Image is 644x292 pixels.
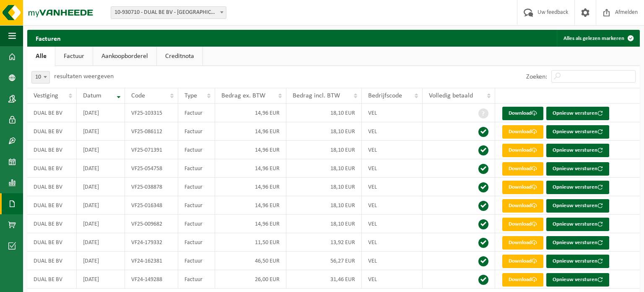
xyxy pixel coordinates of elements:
[215,233,286,252] td: 11,50 EUR
[502,181,543,194] a: Download
[215,178,286,196] td: 14,96 EUR
[77,215,125,233] td: [DATE]
[502,144,543,157] a: Download
[131,92,145,99] span: Code
[215,159,286,178] td: 14,96 EUR
[215,196,286,215] td: 14,96 EUR
[125,159,178,178] td: VF25-054758
[286,122,362,141] td: 18,10 EUR
[546,181,609,194] button: Opnieuw versturen
[502,125,543,139] a: Download
[362,196,423,215] td: VEL
[125,233,178,252] td: VF24-179332
[125,178,178,196] td: VF25-038878
[215,104,286,122] td: 14,96 EUR
[77,233,125,252] td: [DATE]
[125,270,178,289] td: VF24-149288
[77,252,125,270] td: [DATE]
[27,233,77,252] td: DUAL BE BV
[221,92,265,99] span: Bedrag ex. BTW
[157,47,203,66] a: Creditnota
[362,122,423,141] td: VEL
[178,159,215,178] td: Factuur
[362,233,423,252] td: VEL
[125,104,178,122] td: VF25-103315
[93,47,156,66] a: Aankoopborderel
[362,159,423,178] td: VEL
[55,47,93,66] a: Factuur
[546,236,609,250] button: Opnieuw versturen
[77,178,125,196] td: [DATE]
[111,7,226,18] span: 10-930710 - DUAL BE BV - DENDERMONDE
[77,141,125,159] td: [DATE]
[178,196,215,215] td: Factuur
[546,125,609,139] button: Opnieuw versturen
[368,92,402,99] span: Bedrijfscode
[178,215,215,233] td: Factuur
[502,255,543,268] a: Download
[362,141,423,159] td: VEL
[362,270,423,289] td: VEL
[27,196,77,215] td: DUAL BE BV
[502,199,543,213] a: Download
[27,270,77,289] td: DUAL BE BV
[77,104,125,122] td: [DATE]
[286,270,362,289] td: 31,46 EUR
[178,141,215,159] td: Factuur
[178,233,215,252] td: Factuur
[502,162,543,176] a: Download
[546,199,609,213] button: Opnieuw versturen
[546,218,609,231] button: Opnieuw versturen
[178,104,215,122] td: Factuur
[546,255,609,268] button: Opnieuw versturen
[286,178,362,196] td: 18,10 EUR
[526,74,547,80] label: Zoeken:
[546,162,609,176] button: Opnieuw versturen
[27,47,55,66] a: Alle
[178,122,215,141] td: Factuur
[184,92,197,99] span: Type
[546,107,609,120] button: Opnieuw versturen
[215,252,286,270] td: 46,50 EUR
[215,270,286,289] td: 26,00 EUR
[362,104,423,122] td: VEL
[215,122,286,141] td: 14,96 EUR
[546,273,609,287] button: Opnieuw versturen
[362,215,423,233] td: VEL
[362,178,423,196] td: VEL
[125,252,178,270] td: VF24-162381
[77,196,125,215] td: [DATE]
[34,92,58,99] span: Vestiging
[27,122,77,141] td: DUAL BE BV
[27,141,77,159] td: DUAL BE BV
[77,159,125,178] td: [DATE]
[293,92,340,99] span: Bedrag incl. BTW
[502,218,543,231] a: Download
[362,252,423,270] td: VEL
[557,30,639,47] button: Alles als gelezen markeren
[31,71,50,84] span: 10
[502,107,543,120] a: Download
[27,104,77,122] td: DUAL BE BV
[77,270,125,289] td: [DATE]
[286,159,362,178] td: 18,10 EUR
[27,30,69,46] h2: Facturen
[286,141,362,159] td: 18,10 EUR
[77,122,125,141] td: [DATE]
[27,159,77,178] td: DUAL BE BV
[178,270,215,289] td: Factuur
[546,144,609,157] button: Opnieuw versturen
[125,196,178,215] td: VF25-016348
[125,122,178,141] td: VF25-086112
[125,141,178,159] td: VF25-071391
[286,215,362,233] td: 18,10 EUR
[83,92,101,99] span: Datum
[111,6,226,19] span: 10-930710 - DUAL BE BV - DENDERMONDE
[178,178,215,196] td: Factuur
[502,273,543,287] a: Download
[27,215,77,233] td: DUAL BE BV
[125,215,178,233] td: VF25-009682
[27,252,77,270] td: DUAL BE BV
[286,196,362,215] td: 18,10 EUR
[286,104,362,122] td: 18,10 EUR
